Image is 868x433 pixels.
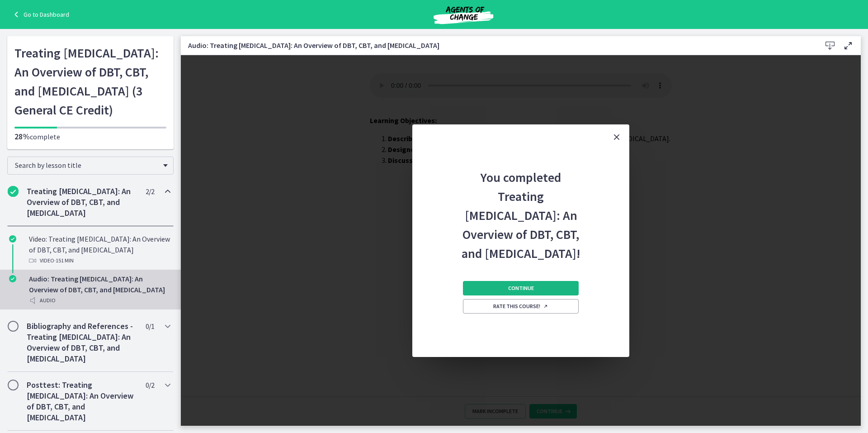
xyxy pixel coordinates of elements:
div: Video [29,255,170,266]
h2: Posttest: Treating [MEDICAL_DATA]: An Overview of DBT, CBT, and [MEDICAL_DATA] [27,380,137,423]
i: Completed [9,235,16,243]
span: · 151 min [54,255,74,266]
h2: Bibliography and References - Treating [MEDICAL_DATA]: An Overview of DBT, CBT, and [MEDICAL_DATA] [27,321,137,364]
i: Completed [9,275,16,282]
h3: Audio: Treating [MEDICAL_DATA]: An Overview of DBT, CBT, and [MEDICAL_DATA] [188,40,807,51]
i: Opens in a new window [543,304,548,309]
div: Video: Treating [MEDICAL_DATA]: An Overview of DBT, CBT, and [MEDICAL_DATA] [29,233,170,266]
span: 2 / 2 [146,186,154,197]
p: complete [14,131,166,142]
h2: You completed Treating [MEDICAL_DATA]: An Overview of DBT, CBT, and [MEDICAL_DATA]! [461,150,580,263]
div: Search by lesson title [7,157,174,175]
i: Completed [8,186,19,197]
button: Close [604,124,629,150]
span: Continue [508,285,534,292]
h2: Treating [MEDICAL_DATA]: An Overview of DBT, CBT, and [MEDICAL_DATA] [27,186,137,219]
span: Search by lesson title [15,161,159,170]
img: Agents of Change [409,4,518,25]
div: Audio: Treating [MEDICAL_DATA]: An Overview of DBT, CBT, and [MEDICAL_DATA] [29,273,170,306]
a: Rate this course! Opens in a new window [463,299,579,314]
span: 0 / 2 [146,380,154,390]
span: 0 / 1 [146,321,154,332]
span: Rate this course! [493,303,548,310]
a: Go to Dashboard [11,9,69,20]
span: 28% [14,131,30,142]
div: Audio [29,295,170,306]
button: Continue [463,281,579,295]
h1: Treating [MEDICAL_DATA]: An Overview of DBT, CBT, and [MEDICAL_DATA] (3 General CE Credit) [14,43,166,119]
